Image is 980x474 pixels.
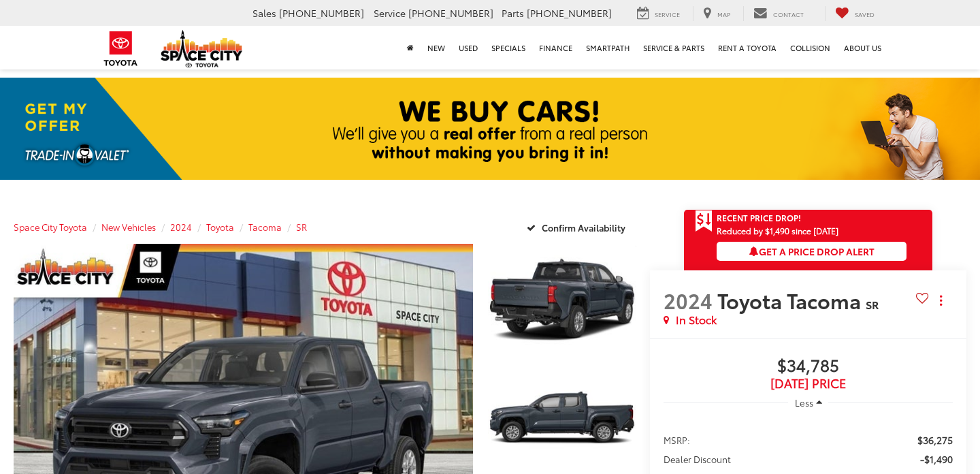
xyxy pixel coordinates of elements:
[866,296,879,312] span: SR
[664,285,713,315] span: 2024
[717,10,730,18] span: Map
[252,6,276,20] span: Sales
[855,10,875,18] span: Saved
[374,6,406,20] span: Service
[502,6,524,20] span: Parts
[917,433,953,447] span: $36,275
[248,221,282,233] a: Tacoma
[485,26,532,69] a: Specials
[717,226,906,235] span: Reduced by $1,490 since [DATE]
[279,6,364,20] span: [PHONE_NUMBER]
[664,356,953,377] span: $34,785
[452,26,485,69] a: Used
[940,295,942,306] span: dropdown dots
[14,221,87,233] a: Space City Toyota
[773,10,804,18] span: Contact
[717,285,866,315] span: Toyota Tacoma
[170,221,192,233] a: 2024
[929,288,953,312] button: Actions
[296,221,307,233] a: SR
[161,30,242,67] img: Space City Toyota
[788,390,829,415] button: Less
[206,221,234,233] a: Toyota
[487,242,638,356] img: 2024 Toyota Tacoma SR
[795,396,813,409] span: Less
[519,215,637,239] button: Confirm Availability
[579,26,636,69] a: SmartPath
[684,210,932,226] a: Get Price Drop Alert Recent Price Drop!
[408,6,493,20] span: [PHONE_NUMBER]
[676,312,717,328] span: In Stock
[743,6,814,21] a: Contact
[636,26,711,69] a: Service & Parts
[783,26,837,69] a: Collision
[664,452,731,466] span: Dealer Discount
[664,433,690,447] span: MSRP:
[532,26,579,69] a: Finance
[837,26,888,69] a: About Us
[488,244,636,355] a: Expand Photo 1
[101,221,156,233] a: New Vehicles
[421,26,452,69] a: New
[655,10,680,18] span: Service
[400,26,421,69] a: Home
[749,244,875,258] span: Get a Price Drop Alert
[627,6,690,21] a: Service
[711,26,783,69] a: Rent a Toyota
[95,27,146,71] img: Toyota
[825,6,885,21] a: My Saved Vehicles
[693,6,740,21] a: Map
[717,212,801,223] span: Recent Price Drop!
[542,221,625,234] span: Confirm Availability
[920,452,953,466] span: -$1,490
[527,6,612,20] span: [PHONE_NUMBER]
[664,377,953,390] span: [DATE] Price
[695,210,713,233] span: Get Price Drop Alert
